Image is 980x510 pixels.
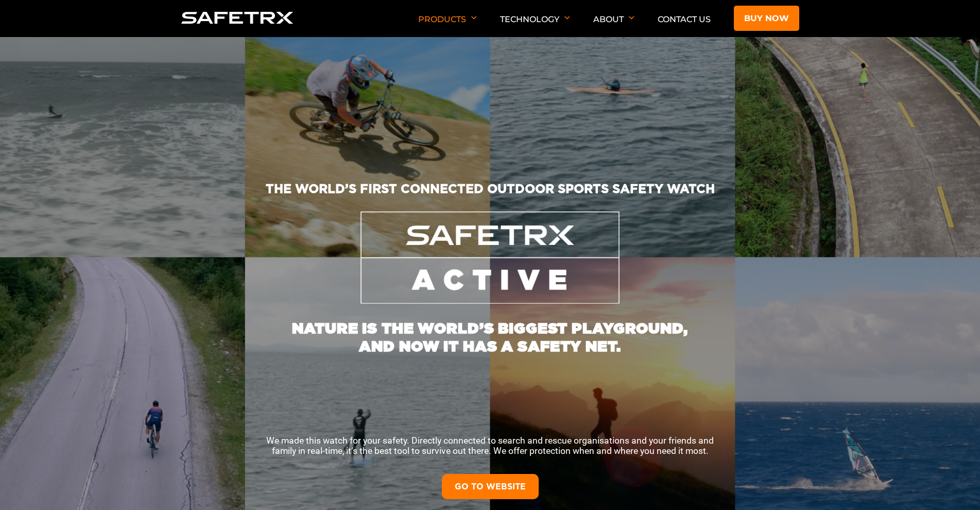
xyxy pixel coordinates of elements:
img: SafeTrx Active Logo [360,212,620,303]
h1: NATURE IS THE WORLD’S BIGGEST PLAYGROUND, AND NOW IT HAS A SAFETY NET. [284,304,696,355]
img: Arrow down icon [564,16,570,20]
p: Products [418,14,477,37]
img: Logo SafeTrx [181,12,294,24]
a: Buy now [734,6,799,31]
a: GO TO WEBSITE [442,474,539,499]
a: Contact Us [658,14,711,24]
p: Technology [500,14,570,37]
p: About [593,14,634,37]
img: Arrow down icon [629,16,634,20]
img: Arrow down icon [471,16,477,20]
p: We made this watch for your safety. Directly connected to search and rescue organisations and you... [259,435,722,456]
h2: THE WORLD’S FIRST CONNECTED OUTDOOR SPORTS SAFETY WATCH [98,181,882,212]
